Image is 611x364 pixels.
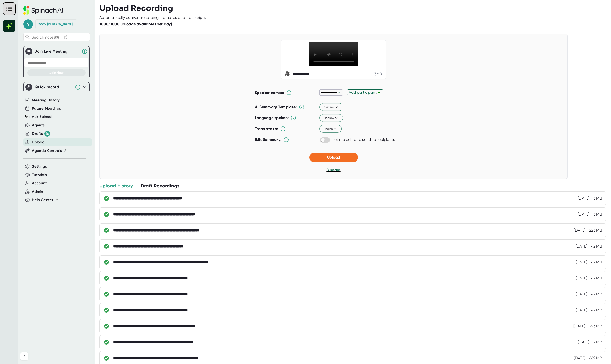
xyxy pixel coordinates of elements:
[25,46,88,56] div: Join Live MeetingJoin Live Meeting
[32,189,43,194] button: Admin
[25,82,88,92] div: Quick record
[319,114,343,122] button: Hebrew
[589,324,602,329] div: 353 MB
[576,244,587,249] div: 9/16/2025, 8:49:25 PM
[20,352,28,360] button: Collapse sidebar
[589,356,602,361] div: 669 MB
[27,69,86,76] button: Join Now
[99,4,606,13] h3: Upload Recording
[32,97,60,103] button: Meeting History
[576,260,587,265] div: 9/16/2025, 8:46:12 PM
[99,22,172,26] b: 1000/1000 uploads available (per day)
[38,22,73,26] div: Yoav Grossman
[141,183,179,189] div: Draft Recordings
[32,106,61,111] button: Future Meetings
[32,180,47,186] button: Account
[578,196,589,201] div: 10/10/2025, 10:00:53 AM
[99,15,207,20] div: Automatically convert recordings to notes and transcripts.
[573,324,585,329] div: 9/16/2025, 9:20:10 AM
[591,292,602,297] div: 42 MB
[35,85,72,90] div: Quick record
[32,197,53,203] span: Help Center
[593,340,602,345] div: 2 MB
[32,139,44,145] button: Upload
[255,126,278,131] b: Translate to:
[332,137,395,142] div: Let me edit and send to recipients
[576,292,587,297] div: 9/16/2025, 5:18:52 PM
[99,183,133,189] div: Upload History
[589,228,602,233] div: 223 MB
[32,164,47,169] button: Settings
[576,308,587,313] div: 9/16/2025, 5:10:25 PM
[32,172,47,178] button: Tutorials
[591,308,602,313] div: 42 MB
[44,131,50,137] div: 76
[255,105,297,109] b: AI Summary Template:
[32,197,58,203] button: Help Center
[326,167,340,173] button: Discard
[26,49,31,54] img: Join Live Meeting
[32,123,45,128] button: Agents
[32,114,54,120] button: Ask Spinach
[35,49,79,54] div: Join Live Meeting
[591,244,602,249] div: 42 MB
[32,148,62,154] span: Agenda Controls
[32,148,67,154] button: Agenda Controls
[378,90,382,95] div: +
[591,276,602,281] div: 42 MB
[255,116,289,120] b: Language spoken:
[337,90,341,95] div: ×
[574,356,585,361] div: 8/12/2025, 12:41:55 PM
[32,131,50,137] div: Drafts
[23,19,33,29] span: y
[576,276,587,281] div: 9/16/2025, 8:37:07 PM
[309,153,358,162] button: Upload
[285,71,291,77] span: video
[326,168,340,172] span: Discard
[324,105,339,109] span: General
[578,340,589,345] div: 8/24/2025, 8:20:08 AM
[255,90,284,95] b: Speaker names:
[349,90,378,95] div: Add participant
[255,137,281,142] b: Edit Summary:
[574,228,585,233] div: 10/6/2025, 3:32:17 PM
[324,127,337,131] span: English
[593,212,602,217] div: 3 MB
[591,260,602,265] div: 42 MB
[32,131,50,137] button: Drafts 76
[578,212,589,217] div: 10/8/2025, 9:59:00 AM
[327,155,340,160] span: Upload
[319,103,343,111] button: General
[32,35,89,39] span: Search notes (⌘ + K)
[374,72,382,77] div: 3 MB
[324,116,338,120] span: Hebrew
[319,125,342,133] button: English
[593,196,602,201] div: 3 MB
[49,71,64,75] span: Join Now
